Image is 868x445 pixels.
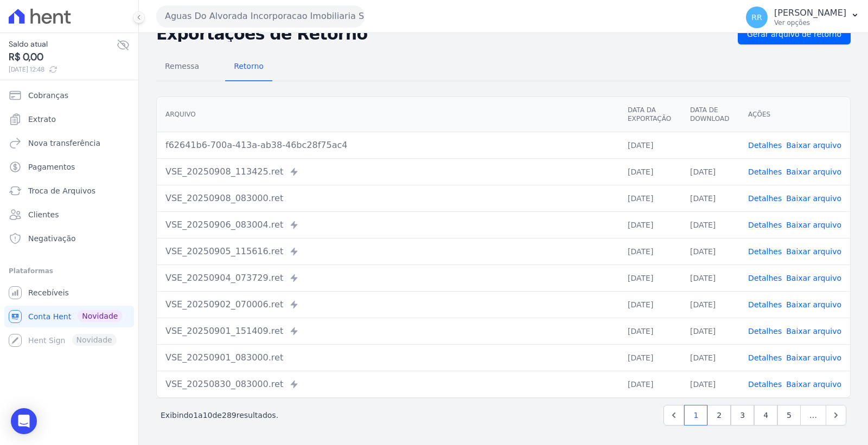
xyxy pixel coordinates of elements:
[619,291,681,318] td: [DATE]
[4,180,134,202] a: Troca de Arquivos
[747,29,841,40] span: Gerar arquivo de retorno
[156,27,729,42] h2: Exportações de Retorno
[28,209,59,220] span: Clientes
[9,65,117,74] span: [DATE] 12:48
[165,245,610,258] div: VSE_20250905_115616.ret
[165,378,610,391] div: VSE_20250830_083000.ret
[748,274,782,282] a: Detalhes
[786,353,841,362] a: Baixar arquivo
[684,405,707,425] a: 1
[619,132,681,158] td: [DATE]
[156,53,208,81] a: Remessa
[774,8,846,18] p: [PERSON_NAME]
[751,14,762,21] span: RR
[754,405,777,425] a: 4
[731,405,754,425] a: 3
[681,265,739,291] td: [DATE]
[681,344,739,371] td: [DATE]
[9,265,130,278] div: Plataformas
[707,405,731,425] a: 2
[619,265,681,291] td: [DATE]
[165,139,610,152] div: f62641b6-700a-413a-ab38-46bc28f75ac4
[165,218,610,231] div: VSE_20250906_083004.ret
[4,156,134,178] a: Pagamentos
[739,97,850,132] th: Ações
[774,18,846,27] p: Ver opções
[748,380,782,389] a: Detalhes
[156,5,365,27] button: Aguas Do Alvorada Incorporacao Imobiliaria SPE LTDA
[619,97,681,132] th: Data da Exportação
[165,192,610,205] div: VSE_20250908_083000.ret
[4,85,134,106] a: Cobranças
[11,408,37,434] div: Open Intercom Messenger
[165,272,610,285] div: VSE_20250904_073729.ret
[28,233,76,244] span: Negativação
[748,327,782,336] a: Detalhes
[619,238,681,265] td: [DATE]
[4,282,134,304] a: Recebíveis
[222,411,237,420] span: 289
[681,291,739,318] td: [DATE]
[748,194,782,203] a: Detalhes
[737,2,868,33] button: RR [PERSON_NAME] Ver opções
[4,306,134,327] a: Conta Hent Novidade
[165,165,610,178] div: VSE_20250908_113425.ret
[748,221,782,229] a: Detalhes
[4,228,134,249] a: Negativação
[619,185,681,211] td: [DATE]
[9,85,130,351] nav: Sidebar
[748,247,782,256] a: Detalhes
[619,211,681,238] td: [DATE]
[227,55,270,77] span: Retorno
[28,90,68,101] span: Cobranças
[78,310,122,322] span: Novidade
[663,405,684,425] a: Previous
[786,380,841,389] a: Baixar arquivo
[681,371,739,397] td: [DATE]
[786,247,841,256] a: Baixar arquivo
[165,351,610,364] div: VSE_20250901_083000.ret
[786,221,841,229] a: Baixar arquivo
[619,318,681,344] td: [DATE]
[225,53,272,81] a: Retorno
[748,167,782,176] a: Detalhes
[619,158,681,185] td: [DATE]
[786,274,841,282] a: Baixar arquivo
[786,300,841,309] a: Baixar arquivo
[28,311,71,322] span: Conta Hent
[826,405,846,425] a: Next
[681,97,739,132] th: Data de Download
[193,411,198,420] span: 1
[4,204,134,225] a: Clientes
[786,327,841,336] a: Baixar arquivo
[157,97,619,132] th: Arquivo
[681,185,739,211] td: [DATE]
[203,411,213,420] span: 10
[748,300,782,309] a: Detalhes
[619,371,681,397] td: [DATE]
[777,405,801,425] a: 5
[681,318,739,344] td: [DATE]
[748,353,782,362] a: Detalhes
[738,24,851,44] a: Gerar arquivo de retorno
[681,211,739,238] td: [DATE]
[28,138,100,149] span: Nova transferência
[800,405,826,425] span: …
[786,167,841,176] a: Baixar arquivo
[9,50,117,65] span: R$ 0,00
[28,114,56,125] span: Extrato
[4,132,134,154] a: Nova transferência
[748,141,782,150] a: Detalhes
[4,108,134,130] a: Extrato
[165,298,610,311] div: VSE_20250902_070006.ret
[786,141,841,150] a: Baixar arquivo
[28,287,69,298] span: Recebíveis
[158,55,206,77] span: Remessa
[681,158,739,185] td: [DATE]
[161,410,278,421] p: Exibindo a de resultados.
[165,325,610,338] div: VSE_20250901_151409.ret
[9,38,117,50] span: Saldo atual
[681,238,739,265] td: [DATE]
[786,194,841,203] a: Baixar arquivo
[619,344,681,371] td: [DATE]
